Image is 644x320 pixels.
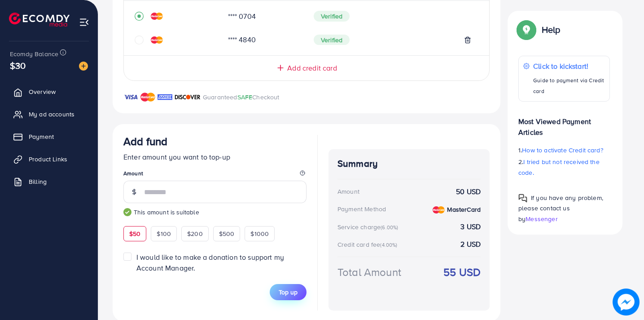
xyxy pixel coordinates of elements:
[337,204,386,213] div: Payment Method
[203,92,280,102] p: Guaranteed Checkout
[9,13,70,27] img: logo
[237,93,253,102] span: SAFE
[380,241,397,249] small: (4.00%)
[337,187,359,196] div: Amount
[7,173,91,191] a: Billing
[7,128,91,146] a: Payment
[219,229,235,238] span: $500
[10,49,58,58] span: Ecomdy Balance
[129,229,140,238] span: $50
[7,83,91,101] a: Overview
[270,284,307,300] button: Top up
[7,105,91,123] a: My ad accounts
[123,92,138,102] img: brand
[151,36,163,44] img: credit
[542,24,561,35] p: Help
[337,222,401,231] div: Service charge
[533,61,605,71] p: Click to kickstart!
[123,151,307,162] p: Enter amount you want to top-up
[447,205,481,214] strong: MasterCard
[279,288,298,297] span: Top up
[158,92,172,102] img: brand
[433,206,445,213] img: credit
[10,59,26,72] span: $30
[381,224,398,231] small: (6.00%)
[29,155,67,164] span: Product Links
[123,208,131,216] img: guide
[337,264,401,280] div: Total Amount
[337,240,400,249] div: Credit card fee
[7,150,91,168] a: Product Links
[79,62,88,71] img: image
[135,12,144,21] svg: record circle
[123,208,307,217] small: This amount is suitable
[135,36,144,44] svg: circle
[140,92,155,102] img: brand
[460,222,481,232] strong: 3 USD
[29,177,47,186] span: Billing
[175,92,201,102] img: brand
[29,132,54,141] span: Payment
[123,135,167,148] h3: Add fund
[518,22,534,38] img: Popup guide
[518,145,610,156] p: 1.
[518,157,600,177] span: I tried but not received the code.
[250,229,269,238] span: $1000
[518,109,610,138] p: Most Viewed Payment Articles
[614,290,637,313] img: image
[287,63,337,73] span: Add credit card
[314,11,350,22] span: Verified
[29,110,74,119] span: My ad accounts
[522,146,603,155] span: How to activate Credit card?
[136,252,284,272] span: I would like to make a donation to support my Account Manager.
[151,13,163,20] img: credit
[187,229,203,238] span: $200
[157,229,171,238] span: $100
[337,158,481,169] h4: Summary
[533,75,605,97] p: Guide to payment via Credit card
[460,239,481,249] strong: 2 USD
[518,156,610,178] p: 2.
[29,87,56,96] span: Overview
[518,194,527,203] img: Popup guide
[314,35,350,45] span: Verified
[443,264,481,280] strong: 55 USD
[79,17,89,27] img: menu
[123,169,307,181] legend: Amount
[518,193,603,223] span: If you have any problem, please contact us by
[526,214,557,223] span: Messenger
[456,187,481,197] strong: 50 USD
